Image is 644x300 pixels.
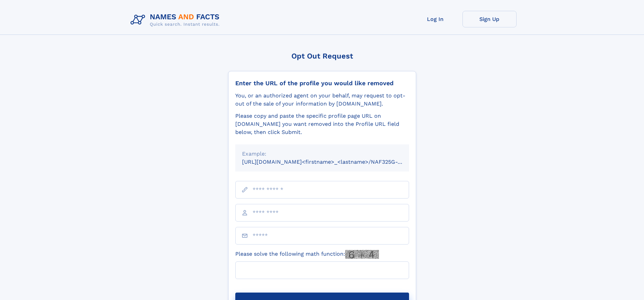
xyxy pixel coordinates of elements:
[408,11,462,27] a: Log In
[128,11,225,29] img: Logo Names and Facts
[228,52,416,60] div: Opt Out Request
[242,150,402,158] div: Example:
[462,11,517,27] a: Sign Up
[235,92,409,108] div: You, or an authorized agent on your behalf, may request to opt-out of the sale of your informatio...
[235,250,379,259] label: Please solve the following math function:
[242,159,422,165] small: [URL][DOMAIN_NAME]<firstname>_<lastname>/NAF325G-xxxxxxxx
[235,79,409,87] div: Enter the URL of the profile you would like removed
[235,112,409,136] div: Please copy and paste the specific profile page URL on [DOMAIN_NAME] you want removed into the Pr...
